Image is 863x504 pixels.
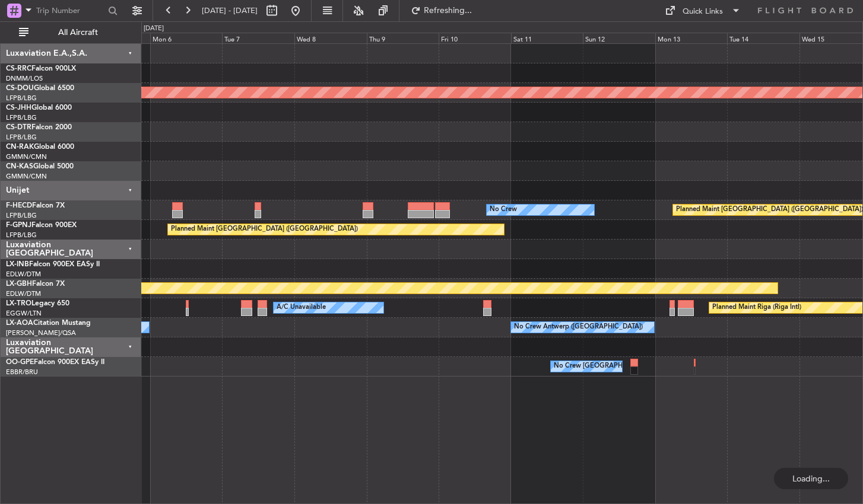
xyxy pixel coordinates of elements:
[367,33,439,43] div: Thu 9
[6,320,33,327] span: LX-AOA
[439,33,511,43] div: Fri 10
[13,23,129,42] button: All Aircraft
[6,320,91,327] a: LX-AOACitation Mustang
[583,33,655,43] div: Sun 12
[6,280,32,288] span: LX-GBH
[514,318,643,336] div: No Crew Antwerp ([GEOGRAPHIC_DATA])
[6,309,42,318] a: EGGW/LTN
[6,261,29,268] span: LX-INB
[727,33,799,43] div: Tue 14
[6,300,69,307] a: LX-TROLegacy 650
[6,172,47,181] a: GMMN/CMN
[6,85,74,92] a: CS-DOUGlobal 6500
[6,104,72,111] a: CS-JHHGlobal 6000
[405,1,477,20] button: Refreshing...
[683,6,723,18] div: Quick Links
[6,280,65,288] a: LX-GBHFalcon 7X
[6,202,32,209] span: F-HECD
[222,33,294,43] div: Tue 7
[6,143,74,151] a: CN-RAKGlobal 6000
[6,74,43,83] a: DNMM/LOS
[6,289,41,298] a: EDLW/DTM
[6,65,76,72] a: CS-RRCFalcon 900LX
[6,359,104,366] a: OO-GPEFalcon 900EX EASy II
[6,300,31,307] span: LX-TRO
[6,359,34,366] span: OO-GPE
[6,94,37,103] a: LFPB/LBG
[31,28,125,37] span: All Aircraft
[659,1,747,20] button: Quick Links
[277,299,326,317] div: A/C Unavailable
[6,368,38,377] a: EBBR/BRU
[423,7,473,15] span: Refreshing...
[144,24,164,34] div: [DATE]
[655,33,728,43] div: Mon 13
[150,33,223,43] div: Mon 6
[6,261,100,268] a: LX-INBFalcon 900EX EASy II
[676,201,863,219] div: Planned Maint [GEOGRAPHIC_DATA] ([GEOGRAPHIC_DATA])
[6,113,37,122] a: LFPB/LBG
[6,328,76,337] a: [PERSON_NAME]/QSA
[6,163,33,170] span: CN-KAS
[712,299,801,317] div: Planned Maint Riga (Riga Intl)
[6,163,74,170] a: CN-KASGlobal 5000
[6,222,31,229] span: F-GPNJ
[202,5,258,16] span: [DATE] - [DATE]
[774,468,848,489] div: Loading...
[6,104,31,111] span: CS-JHH
[6,211,37,220] a: LFPB/LBG
[6,231,37,240] a: LFPB/LBG
[294,33,367,43] div: Wed 8
[490,201,517,219] div: No Crew
[6,85,34,92] span: CS-DOU
[554,358,753,375] div: No Crew [GEOGRAPHIC_DATA] ([GEOGRAPHIC_DATA] National)
[6,222,77,229] a: F-GPNJFalcon 900EX
[6,202,65,209] a: F-HECDFalcon 7X
[36,2,104,20] input: Trip Number
[511,33,583,43] div: Sat 11
[6,124,72,131] a: CS-DTRFalcon 2000
[6,133,37,142] a: LFPB/LBG
[171,221,358,238] div: Planned Maint [GEOGRAPHIC_DATA] ([GEOGRAPHIC_DATA])
[6,270,41,279] a: EDLW/DTM
[6,152,47,161] a: GMMN/CMN
[6,65,31,72] span: CS-RRC
[6,143,34,151] span: CN-RAK
[6,124,31,131] span: CS-DTR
